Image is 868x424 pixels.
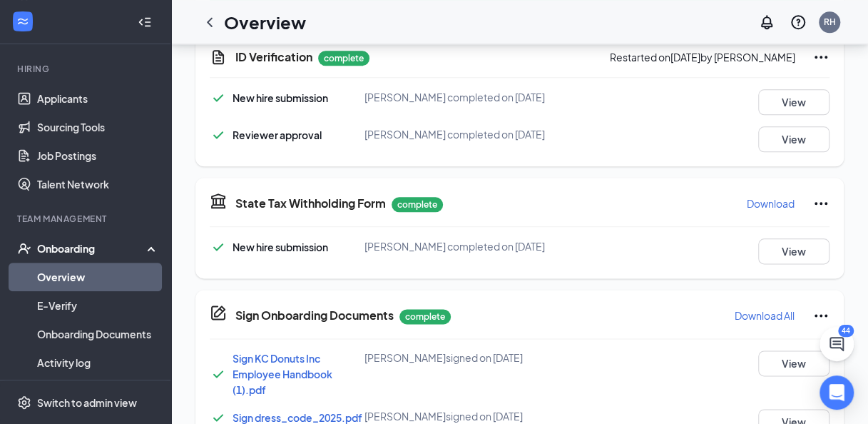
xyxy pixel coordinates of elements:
a: Applicants [37,84,159,113]
a: Sign KC Donuts Inc Employee Handbook (1).pdf [233,352,332,396]
span: New hire submission [233,241,328,253]
p: complete [318,51,369,66]
span: [PERSON_NAME] completed on [DATE] [364,240,545,253]
div: Switch to admin view [37,395,137,410]
a: Talent Network [37,170,159,198]
svg: QuestionInfo [790,14,807,31]
h5: State Tax Withholding Form [235,196,386,211]
button: Download [746,192,795,215]
span: Reviewer approval [233,128,322,141]
h1: Overview [224,10,306,34]
div: Hiring [17,63,156,75]
svg: Checkmark [210,238,227,256]
svg: ChevronLeft [201,14,218,31]
a: E-Verify [37,291,159,320]
button: Download All [734,304,795,327]
svg: Checkmark [210,89,227,106]
svg: Notifications [758,14,775,31]
a: Sign dress_code_2025.pdf [233,411,362,424]
a: Team [37,377,159,405]
div: [PERSON_NAME] signed on [DATE] [364,350,571,365]
h5: Sign Onboarding Documents [235,308,394,323]
button: View [758,238,829,264]
div: Open Intercom Messenger [820,375,854,410]
button: View [758,126,829,152]
p: Download All [735,308,795,323]
svg: Collapse [138,15,152,29]
svg: Ellipses [812,49,829,66]
svg: Ellipses [812,307,829,324]
svg: Checkmark [210,365,227,383]
div: RH [824,16,836,28]
div: Team Management [17,213,156,225]
div: [PERSON_NAME] signed on [DATE] [364,409,571,423]
h5: ID Verification [235,49,312,65]
a: Sourcing Tools [37,113,159,141]
svg: Checkmark [210,126,227,143]
svg: UserCheck [17,241,31,256]
a: Job Postings [37,141,159,170]
span: [PERSON_NAME] completed on [DATE] [364,128,545,141]
p: complete [392,197,443,212]
span: [PERSON_NAME] completed on [DATE] [364,91,545,104]
svg: Settings [17,395,31,410]
svg: Ellipses [812,195,829,212]
a: Overview [37,263,159,291]
div: Onboarding [37,241,147,256]
p: complete [399,309,451,324]
button: View [758,89,829,115]
svg: CustomFormIcon [210,49,227,66]
svg: TaxGovernmentIcon [210,192,227,209]
a: Activity log [37,348,159,377]
div: 44 [838,325,854,337]
svg: WorkstreamLogo [16,14,30,29]
p: Download [747,196,795,211]
a: Onboarding Documents [37,320,159,348]
button: View [758,350,829,376]
button: ChatActive [820,327,854,361]
p: Restarted on [DATE] by [PERSON_NAME] [610,49,795,65]
span: New hire submission [233,91,328,104]
svg: CompanyDocumentIcon [210,304,227,321]
svg: ChatActive [828,335,845,353]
